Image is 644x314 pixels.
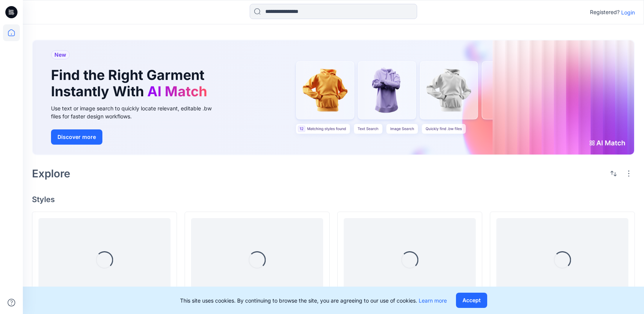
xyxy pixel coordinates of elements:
button: Discover more [51,129,102,145]
p: Login [621,8,635,16]
h4: Styles [32,195,635,204]
span: AI Match [147,83,207,100]
p: Registered? [590,8,620,17]
h1: Find the Right Garment Instantly With [51,67,211,100]
h2: Explore [32,167,70,180]
p: This site uses cookies. By continuing to browse the site, you are agreeing to our use of cookies. [180,296,447,304]
button: Accept [456,293,487,308]
div: Use text or image search to quickly locate relevant, editable .bw files for faster design workflows. [51,104,222,120]
span: New [54,50,66,59]
a: Learn more [419,297,447,304]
